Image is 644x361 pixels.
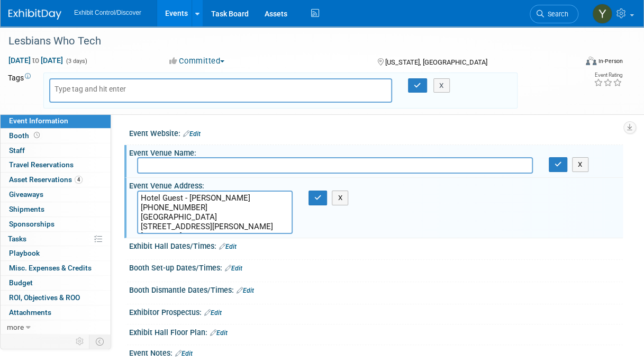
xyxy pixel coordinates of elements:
[129,178,623,191] div: Event Venue Address:
[1,173,111,187] a: Asset Reservations4
[65,58,87,65] span: (3 days)
[9,264,92,272] span: Misc. Expenses & Credits
[166,56,229,67] button: Committed
[9,278,33,287] span: Budget
[183,130,201,138] a: Edit
[1,232,111,246] a: Tasks
[75,176,83,184] span: 4
[1,187,111,202] a: Giveaways
[1,261,111,275] a: Misc. Expenses & Credits
[129,125,623,139] div: Event Website:
[1,320,111,335] a: more
[129,345,623,359] div: Event Notes:
[9,175,83,184] span: Asset Reservations
[210,329,228,337] a: Edit
[129,145,623,158] div: Event Venue Name:
[31,56,41,65] span: to
[1,129,111,143] a: Booth
[219,243,237,250] a: Edit
[129,260,623,274] div: Booth Set-up Dates/Times:
[1,202,111,216] a: Shipments
[129,324,623,338] div: Exhibit Hall Floor Plan:
[9,293,80,302] span: ROI, Objectives & ROO
[55,84,203,94] input: Type tag and hit enter
[9,205,44,213] span: Shipments
[9,160,74,169] span: Travel Reservations
[8,73,34,109] td: Tags
[1,158,111,172] a: Travel Reservations
[9,131,42,140] span: Booth
[1,143,111,158] a: Staff
[175,350,193,357] a: Edit
[9,249,40,257] span: Playbook
[586,57,596,65] img: Format-Inperson.png
[89,335,111,348] td: Toggle Event Tabs
[9,308,51,317] span: Attachments
[129,282,623,296] div: Booth Dismantle Dates/Times:
[1,305,111,320] a: Attachments
[530,5,578,23] a: Search
[572,157,588,172] button: X
[8,56,64,65] span: [DATE] [DATE]
[204,309,222,317] a: Edit
[32,131,42,139] span: Booth not reserved yet
[1,291,111,305] a: ROI, Objectives & ROO
[1,114,111,128] a: Event Information
[74,9,141,16] span: Exhibit Control/Discover
[9,190,43,198] span: Giveaways
[9,116,68,125] span: Event Information
[225,265,242,272] a: Edit
[1,246,111,260] a: Playbook
[594,73,622,78] div: Event Rating
[9,220,55,228] span: Sponsorships
[533,55,623,71] div: Event Format
[7,323,24,331] span: more
[8,234,26,243] span: Tasks
[433,78,450,93] button: X
[5,32,570,51] div: Lesbians Who Tech
[1,276,111,290] a: Budget
[8,9,61,20] img: ExhibitDay
[129,304,623,318] div: Exhibitor Prospectus:
[592,4,612,24] img: Yliana Perez
[129,238,623,252] div: Exhibit Hall Dates/Times:
[1,217,111,231] a: Sponsorships
[9,146,25,155] span: Staff
[332,191,348,205] button: X
[385,58,487,66] span: [US_STATE], [GEOGRAPHIC_DATA]
[598,57,623,65] div: In-Person
[544,10,568,18] span: Search
[237,287,254,294] a: Edit
[71,335,89,348] td: Personalize Event Tab Strip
